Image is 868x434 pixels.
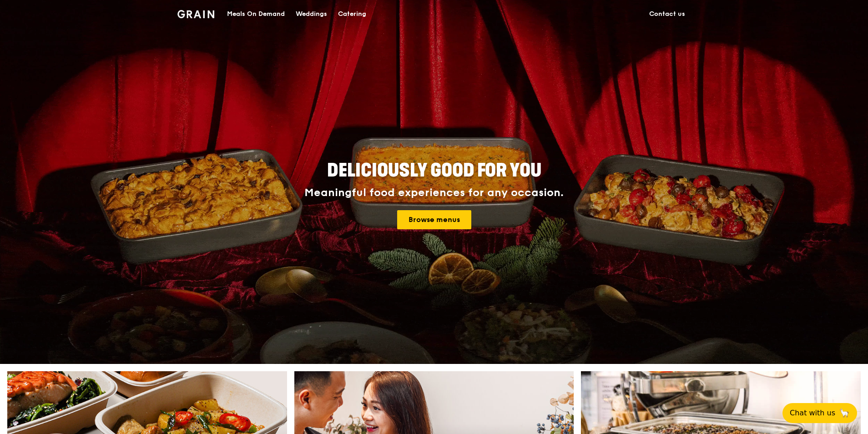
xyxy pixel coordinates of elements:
button: Chat with us🦙 [782,403,857,423]
a: Catering [333,0,372,28]
div: Weddings [296,0,327,28]
div: Meaningful food experiences for any occasion. [270,187,598,199]
span: 🦙 [839,408,850,419]
a: Browse menus [397,210,471,229]
span: Chat with us [790,408,835,419]
a: Contact us [644,0,691,28]
a: Weddings [290,0,333,28]
span: Deliciously good for you [327,160,541,182]
div: Catering [338,0,366,28]
img: Grain [177,10,214,18]
div: Meals On Demand [227,0,285,28]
